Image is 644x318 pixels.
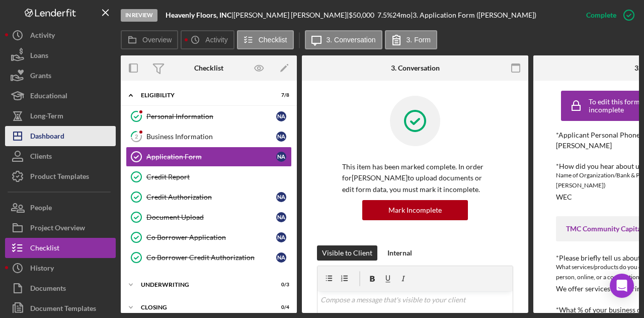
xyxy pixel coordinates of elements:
div: Clients [30,146,52,169]
label: Checklist [259,36,287,44]
div: Loans [30,45,48,68]
div: Open Intercom Messenger [610,274,634,298]
div: N A [276,132,286,142]
div: N A [276,212,286,222]
div: Credit Report [146,173,291,181]
div: 0 / 3 [271,282,289,288]
button: Loans [5,45,116,66]
button: Project Overview [5,218,116,238]
label: 3. Conversation [327,36,376,44]
button: Activity [181,30,234,49]
a: Credit AuthorizationNA [126,187,292,207]
div: Visible to Client [322,245,372,261]
button: Dashboard [5,126,116,146]
div: [PERSON_NAME] [PERSON_NAME] | [233,11,349,19]
div: Business Information [146,133,276,141]
div: Mark Incomplete [388,200,442,220]
button: Mark Incomplete [362,200,468,220]
div: Document Upload [146,213,276,221]
button: Educational [5,86,116,106]
button: Clients [5,146,116,166]
b: Heavenly Floors, INC [166,11,231,19]
div: Documents [30,278,66,301]
a: Personal InformationNA [126,106,292,126]
button: Product Templates [5,166,116,186]
button: 3. Form [385,30,437,49]
div: N A [276,252,286,263]
div: Co Borrower Application [146,233,276,241]
button: Complete [576,5,639,25]
label: Overview [142,36,172,44]
button: Checklist [237,30,294,49]
div: WEC [556,193,572,201]
div: 7.5 % [377,11,392,19]
div: Personal Information [146,112,276,120]
div: Co Borrower Credit Authorization [146,253,276,262]
div: 7 / 8 [271,92,289,98]
div: Educational [30,86,67,108]
button: 3. Conversation [305,30,382,49]
tspan: 2 [135,133,138,140]
div: History [30,258,54,281]
div: [PERSON_NAME] [556,142,612,150]
div: Underwriting [141,282,264,288]
div: N A [276,111,286,121]
button: Internal [382,245,417,261]
a: Application FormNA [126,147,292,167]
div: Dashboard [30,126,64,149]
button: Checklist [5,238,116,258]
div: Application Form [146,153,276,161]
button: Overview [121,30,178,49]
div: In Review [121,9,157,22]
button: History [5,258,116,278]
div: N A [276,152,286,162]
label: 3. Form [407,36,431,44]
a: Co Borrower Credit AuthorizationNA [126,247,292,268]
div: Checklist [194,64,223,72]
div: 24 mo [392,11,411,19]
button: Activity [5,25,116,45]
div: Closing [141,304,264,310]
div: Internal [387,245,412,261]
div: | 3. Application Form ([PERSON_NAME]) [411,11,536,19]
div: 3. Conversation [391,64,440,72]
button: People [5,198,116,218]
div: 0 / 4 [271,304,289,310]
div: Grants [30,66,51,88]
button: Grants [5,66,116,86]
button: Long-Term [5,106,116,126]
div: | [166,11,233,19]
div: Product Templates [30,166,89,189]
div: Eligibility [141,92,264,98]
label: Activity [205,36,227,44]
a: Document UploadNA [126,207,292,227]
button: Documents [5,278,116,298]
div: Project Overview [30,218,85,240]
span: $50,000 [349,11,374,19]
a: Co Borrower ApplicationNA [126,227,292,247]
a: 2Business InformationNA [126,126,292,147]
div: Credit Authorization [146,193,276,201]
div: Long-Term [30,106,63,129]
div: Complete [586,5,616,25]
div: N A [276,232,286,242]
div: People [30,198,52,220]
a: Credit Report [126,167,292,187]
div: Activity [30,25,55,48]
div: Checklist [30,238,59,261]
button: Visible to Client [317,245,377,261]
p: This item has been marked complete. In order for [PERSON_NAME] to upload documents or edit form d... [342,161,488,195]
div: N A [276,192,286,202]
